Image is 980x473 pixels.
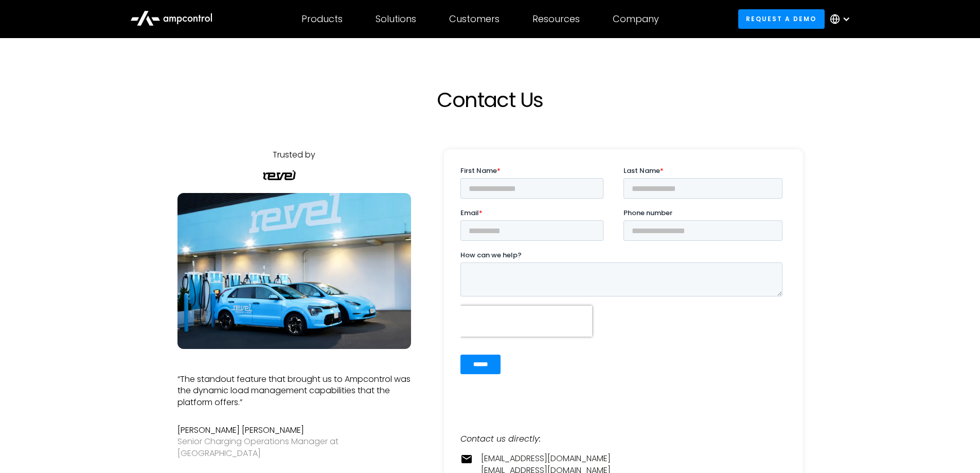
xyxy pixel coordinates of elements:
[532,13,580,25] div: Resources
[376,13,416,25] div: Solutions
[460,166,787,392] iframe: Form 0
[481,453,611,464] a: [EMAIL_ADDRESS][DOMAIN_NAME]
[301,13,343,25] div: Products
[449,13,500,25] div: Customers
[460,433,787,445] div: Contact us directly:
[613,13,659,25] div: Company
[264,87,717,112] h1: Contact Us
[738,9,825,28] a: Request a demo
